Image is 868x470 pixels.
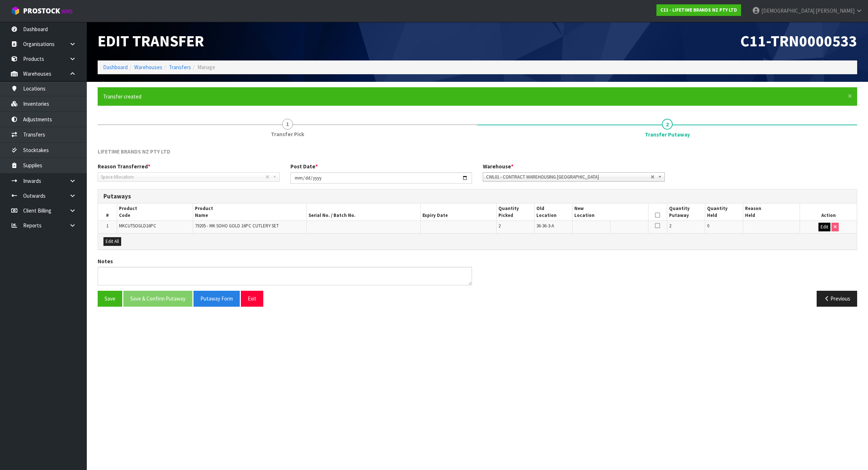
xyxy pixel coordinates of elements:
[290,172,472,184] input: Post Date
[117,203,193,221] th: Product Code
[200,295,233,302] span: Putaway Form
[662,119,673,130] span: 2
[660,7,737,13] strong: C11 - LIFETIME BRANDS NZ PTY LTD
[98,257,113,265] label: Notes
[98,31,204,51] span: Edit Transfer
[817,291,857,306] button: Previous
[818,223,830,231] button: Edit
[103,237,121,246] button: Edit All
[193,291,240,306] button: Putaway Form
[848,91,852,101] span: ×
[61,8,73,15] small: WMS
[707,223,709,229] span: 0
[101,173,265,181] span: Space Allocation
[106,223,109,229] span: 1
[645,131,690,138] span: Transfer Putaway
[761,7,814,14] span: [DEMOGRAPHIC_DATA]
[667,203,705,221] th: Quantity Putaway
[656,4,741,16] a: C11 - LIFETIME BRANDS NZ PTY LTD
[816,7,855,14] span: [PERSON_NAME]
[486,173,651,181] span: CWL01 - CONTRACT WAREHOUSING [GEOGRAPHIC_DATA]
[669,223,671,229] span: 2
[705,203,743,221] th: Quantity Held
[197,64,215,71] span: Manage
[498,223,501,229] span: 2
[98,148,170,155] span: LIFETIME BRANDS NZ PTY LTD
[103,93,141,100] span: Transfer created
[98,163,150,170] label: Reason Transferred
[134,64,162,71] a: Warehouses
[11,6,20,15] img: cube-alt.png
[800,203,857,221] th: Action
[103,64,128,71] a: Dashboard
[241,291,263,306] button: Exit
[98,203,117,221] th: #
[271,130,304,138] span: Transfer Pick
[169,64,191,71] a: Transfers
[195,223,279,229] span: 79205 - MK SOHO GOLD 16PC CUTLERY SET
[307,203,421,221] th: Serial No. / Batch No.
[290,163,318,170] label: Post Date
[123,291,192,306] button: Save & Confirm Putaway
[483,163,514,170] label: Warehouse
[421,203,497,221] th: Expiry Date
[103,193,851,200] h3: Putaways
[119,223,156,229] span: MKCUTSOGLD16PC
[572,203,648,221] th: New Location
[740,31,857,51] span: C11-TRN0000533
[534,203,572,221] th: Old Location
[98,142,857,312] span: Transfer Putaway
[496,203,534,221] th: Quantity Picked
[23,6,60,16] span: ProStock
[282,119,293,130] span: 1
[536,223,554,229] span: 36-36-3-A
[98,291,122,306] button: Save
[743,203,800,221] th: Reason Held
[193,203,307,221] th: Product Name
